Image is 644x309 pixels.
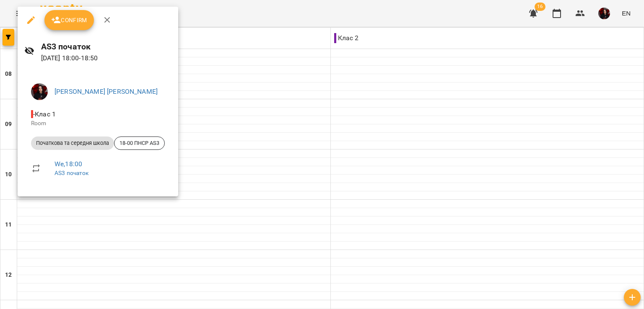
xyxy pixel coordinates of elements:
span: 18-00 ПНСР AS3 [114,139,164,147]
span: Confirm [51,15,87,25]
div: 18-00 ПНСР AS3 [114,136,165,150]
p: [DATE] 18:00 - 18:50 [41,53,171,63]
h6: AS3 початок [41,40,171,53]
span: Початкова та середня школа [31,139,114,147]
span: - Клас 1 [31,110,57,118]
p: Room [31,119,165,128]
a: AS3 початок [55,170,89,176]
a: We , 18:00 [55,160,82,168]
button: Confirm [44,10,94,30]
a: [PERSON_NAME] [PERSON_NAME] [55,88,158,95]
img: 11eefa85f2c1bcf485bdfce11c545767.jpg [31,83,48,100]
